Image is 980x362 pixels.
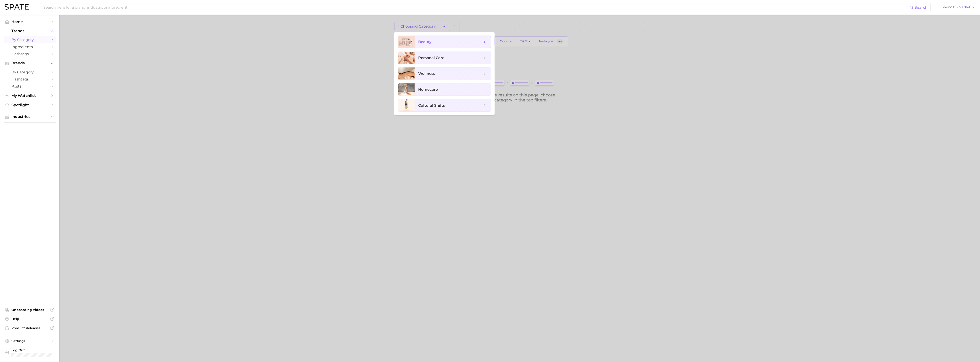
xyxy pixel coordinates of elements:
[4,306,56,313] a: Onboarding Videos
[11,339,48,343] span: Settings
[4,347,56,359] a: Log out. Currently logged in with e-mail hslocum@essentialingredients.com.
[11,348,69,352] span: Log Out
[953,6,970,8] span: US Market
[11,61,48,65] span: Brands
[418,56,444,60] span: personal care
[418,71,435,76] span: wellness
[4,92,56,99] a: My Watchlist
[11,326,48,330] span: Product Releases
[11,77,48,81] span: Hashtags
[11,308,48,312] span: Onboarding Videos
[5,4,29,10] img: SPATE
[4,315,56,322] a: Help
[942,6,952,8] span: Show
[43,3,910,11] input: Search here for a brand, industry, or ingredient
[11,29,48,33] span: Trends
[4,18,56,25] a: Home
[11,103,48,107] span: Spotlight
[4,28,56,34] button: Trends
[11,70,48,74] span: by Category
[11,38,48,42] span: by Category
[915,5,928,10] span: Search
[418,103,445,108] span: cultural shifts
[4,76,56,83] a: Hashtags
[941,4,977,10] button: ShowUS Market
[11,317,48,321] span: Help
[418,87,438,92] span: homecare
[4,101,56,109] a: Spotlight
[11,45,48,49] span: Ingredients
[4,338,56,344] a: Settings
[4,325,56,331] a: Product Releases
[4,83,56,90] a: Posts
[394,32,495,115] ul: 1.Choosing Category
[11,20,48,24] span: Home
[4,36,56,43] a: by Category
[4,50,56,57] a: Hashtags
[11,93,48,98] span: My Watchlist
[4,69,56,76] a: by Category
[11,115,48,119] span: Industries
[4,60,56,67] button: Brands
[418,40,431,44] span: beauty
[4,113,56,120] button: Industries
[11,52,48,56] span: Hashtags
[4,43,56,50] a: Ingredients
[11,84,48,88] span: Posts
